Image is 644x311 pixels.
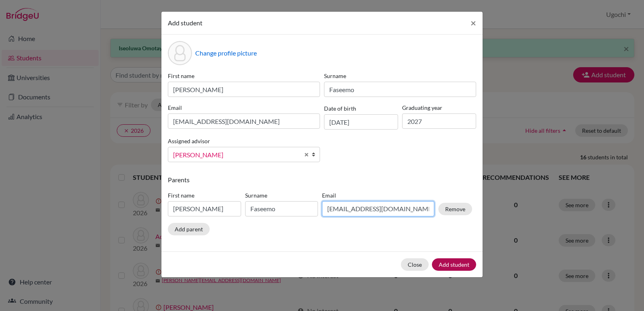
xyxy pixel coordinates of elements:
button: Remove [438,203,472,215]
label: Surname [324,72,476,80]
span: Add student [168,19,202,27]
button: Close [401,258,429,271]
label: Date of birth [324,104,356,113]
label: Surname [245,191,318,200]
label: Email [168,103,320,112]
button: Close [464,12,483,34]
p: Parents [168,175,476,185]
button: Add student [432,258,476,271]
button: Add parent [168,223,210,235]
span: × [471,17,476,29]
span: [PERSON_NAME] [173,150,299,160]
input: dd/mm/yyyy [324,114,398,130]
label: First name [168,191,241,200]
label: First name [168,72,320,80]
label: Assigned advisor [168,137,210,145]
div: Profile picture [168,41,192,65]
label: Graduating year [402,103,476,112]
label: Email [322,191,434,200]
